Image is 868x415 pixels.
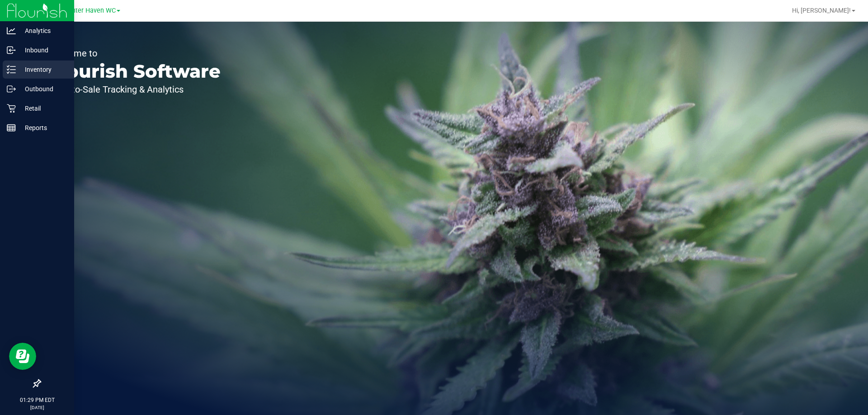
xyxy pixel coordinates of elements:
[16,25,70,36] p: Analytics
[64,7,116,14] span: Winter Haven WC
[49,62,221,80] p: Flourish Software
[7,123,16,132] inline-svg: Reports
[49,85,221,94] p: Seed-to-Sale Tracking & Analytics
[7,26,16,35] inline-svg: Analytics
[16,64,70,75] p: Inventory
[9,343,36,370] iframe: Resource center
[7,84,16,93] inline-svg: Outbound
[16,84,70,94] p: Outbound
[7,65,16,74] inline-svg: Inventory
[16,103,70,114] p: Retail
[4,396,70,404] p: 01:29 PM EDT
[16,45,70,56] p: Inbound
[4,404,70,411] p: [DATE]
[16,122,70,133] p: Reports
[49,49,221,58] p: Welcome to
[7,46,16,55] inline-svg: Inbound
[792,7,851,14] span: Hi, [PERSON_NAME]!
[7,104,16,113] inline-svg: Retail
